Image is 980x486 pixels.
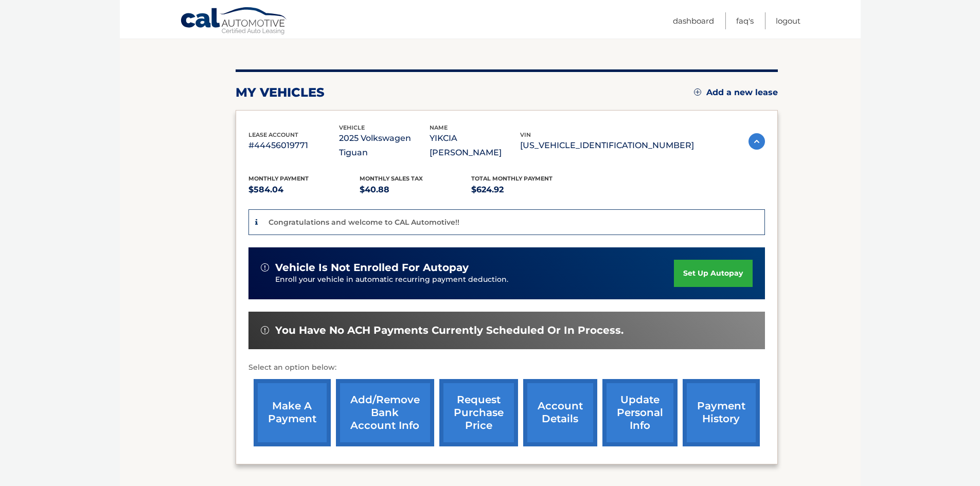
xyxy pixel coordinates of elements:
span: vehicle is not enrolled for autopay [275,261,469,274]
span: Monthly Payment [248,175,309,182]
img: alert-white.svg [261,326,269,334]
a: request purchase price [439,379,518,446]
span: Monthly sales Tax [360,175,423,182]
h2: my vehicles [236,85,325,100]
a: Cal Automotive [180,7,288,37]
p: Select an option below: [248,362,765,374]
img: add.svg [694,88,701,96]
p: $624.92 [471,183,583,197]
p: Enroll your vehicle in automatic recurring payment deduction. [275,274,674,285]
a: Add a new lease [694,87,778,98]
a: FAQ's [736,12,754,29]
p: 2025 Volkswagen Tiguan [339,131,430,160]
a: make a payment [254,379,331,446]
img: accordion-active.svg [749,133,765,150]
a: set up autopay [674,260,752,287]
span: vehicle [339,124,365,131]
p: Congratulations and welcome to CAL Automotive!! [269,218,459,227]
a: Add/Remove bank account info [336,379,434,446]
p: $40.88 [360,183,471,197]
img: alert-white.svg [261,263,269,272]
a: account details [523,379,597,446]
a: payment history [683,379,760,446]
p: YIKCIA [PERSON_NAME] [430,131,520,160]
a: Dashboard [673,12,714,29]
span: name [430,124,448,131]
p: [US_VEHICLE_IDENTIFICATION_NUMBER] [520,138,694,153]
p: $584.04 [248,183,360,197]
a: Logout [776,12,800,29]
span: vin [520,131,531,138]
span: Total Monthly Payment [471,175,553,182]
span: lease account [248,131,298,138]
span: You have no ACH payments currently scheduled or in process. [275,324,623,337]
a: update personal info [602,379,678,446]
p: #44456019771 [248,138,339,153]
